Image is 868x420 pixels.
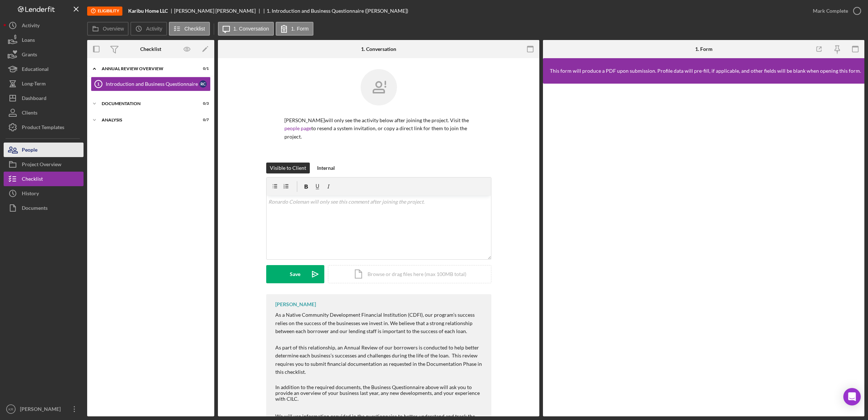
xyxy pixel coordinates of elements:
div: 0 / 7 [196,118,209,122]
button: Activity [130,22,167,36]
button: Checklist [169,22,210,36]
label: 1. Form [291,26,309,32]
iframe: Lenderfit form [550,91,858,409]
div: 1. Introduction and Business Questionnaire ([PERSON_NAME]) [267,8,408,14]
p: [PERSON_NAME] will only see the activity below after joining the project. Visit the to resend a s... [284,116,473,141]
p: As part of this relationship, an Annual Review of our borrowers is conducted to help better deter... [275,344,484,384]
div: R C [199,80,207,88]
div: Checklist [140,46,161,52]
div: Save [290,265,300,283]
div: [PERSON_NAME] [275,301,316,307]
div: This stage is no longer available as part of the standard workflow for Small Business Annual Revi... [87,7,122,16]
button: Mark Complete [806,4,864,18]
label: 1. Conversation [234,26,269,32]
text: KR [8,407,13,411]
div: Visible to Client [270,163,306,173]
a: people page [284,125,311,131]
div: Annual Review Overview [102,67,191,71]
a: 1Introduction and Business QuestionnaireRC [91,77,211,91]
div: This form will produce a PDF upon submission. Profile data will pre-fill, if applicable, and othe... [550,68,861,74]
label: Overview [103,26,124,32]
div: 0 / 3 [196,101,209,106]
div: [PERSON_NAME] [18,402,65,418]
button: 1. Conversation [218,22,274,36]
div: Analysis [102,118,191,122]
div: Mark Complete [813,4,848,18]
label: Checklist [184,26,205,32]
div: 1. Form [695,46,713,52]
div: Eligibility [87,7,122,16]
div: 0 / 1 [196,67,209,71]
div: Internal [317,163,335,173]
button: Internal [313,163,338,173]
tspan: 1 [97,82,100,86]
button: Save [266,265,324,283]
p: As a Native Community Development Financial Institution (CDFI), our program’s success relies on t... [275,311,484,344]
div: Documentation [102,101,191,106]
button: Overview [87,22,129,36]
label: Activity [146,26,162,32]
div: Open Intercom Messenger [843,388,861,405]
button: KR[PERSON_NAME] [4,402,84,416]
button: 1. Form [276,22,313,36]
div: Introduction and Business Questionnaire [106,81,199,87]
div: 1. Conversation [361,46,396,52]
b: Karibu Home LLC [128,8,168,14]
div: [PERSON_NAME] [PERSON_NAME] [174,8,262,14]
button: Visible to Client [266,163,310,173]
